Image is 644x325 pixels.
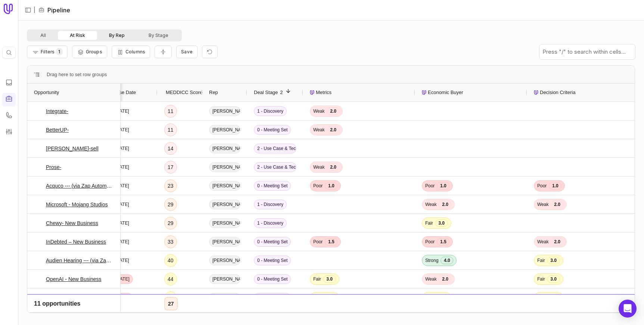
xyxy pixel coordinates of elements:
[439,275,451,283] span: 2.0
[254,88,278,97] span: Deal Stage
[86,49,102,54] span: Groups
[313,276,321,282] span: Fair
[422,84,520,101] div: Economic Buyer
[46,237,106,246] a: InDebted – New Business
[547,275,560,283] span: 3.0
[72,46,107,58] button: Group Pipeline
[278,88,283,97] span: 2
[549,182,561,190] span: 1.0
[209,237,240,247] span: [PERSON_NAME]
[168,293,174,302] div: 49
[441,257,453,264] span: 4.0
[209,200,240,209] span: [PERSON_NAME]
[176,46,197,58] button: Create a new saved view
[425,276,436,282] span: Weak
[28,31,58,40] button: All
[254,237,291,247] span: 0 - Meeting Set
[58,31,97,40] button: At Risk
[112,46,150,58] button: Columns
[435,219,448,227] span: 3.0
[115,220,129,226] time: [DATE]
[313,108,324,114] span: Weak
[168,144,174,153] div: 14
[547,257,560,264] span: 3.0
[41,49,55,54] span: Filters
[22,4,34,16] button: Expand sidebar
[313,295,321,301] span: Fair
[46,181,114,190] a: Acquco --- (via Zap Automation)
[425,201,436,207] span: Weak
[115,183,129,189] time: [DATE]
[168,237,174,246] div: 33
[168,219,174,228] div: 29
[254,256,291,265] span: 0 - Meeting Set
[56,48,62,55] span: 1
[537,257,545,263] span: Fair
[325,238,337,246] span: 1.5
[316,88,332,97] span: Metrics
[209,106,240,116] span: [PERSON_NAME]
[254,144,296,153] span: 2 - Use Case & Technical Validation
[537,183,547,189] span: Poor
[168,125,174,134] div: 11
[115,127,129,133] time: [DATE]
[46,125,69,134] a: BetterUP-
[539,44,635,59] input: Press "/" to search within cells...
[46,256,114,265] a: Audien Hearing --- (via Zap Automation)
[155,46,172,59] button: Collapse all rows
[166,88,202,97] span: MEDDICC Score
[115,295,130,301] time: [DATE]
[46,144,99,153] a: [PERSON_NAME]-sell
[115,164,129,170] time: [DATE]
[137,31,180,40] button: By Stage
[313,164,324,170] span: Weak
[209,274,240,284] span: [PERSON_NAME]
[254,218,287,228] span: 1 - Discovery
[168,181,174,190] div: 23
[327,126,339,134] span: 2.0
[310,84,408,101] div: Metrics
[537,276,545,282] span: Fair
[46,163,61,172] a: Prose-
[46,275,102,284] a: OpenAI - New Business
[168,256,174,265] div: 40
[327,163,339,171] span: 2.0
[164,84,196,101] div: MEDDICC Score
[425,183,435,189] span: Poor
[254,162,296,172] span: 2 - Use Case & Technical Validation
[115,239,129,245] time: [DATE]
[202,46,218,59] button: Reset view
[428,88,463,97] span: Economic Buyer
[537,239,548,245] span: Weak
[547,294,560,301] span: 3.0
[313,239,323,245] span: Poor
[168,275,174,284] div: 44
[34,6,35,15] span: |
[47,70,107,79] div: Row Groups
[254,125,291,135] span: 0 - Meeting Set
[46,293,60,302] a: Clear-
[209,88,218,97] span: Rep
[323,275,336,283] span: 3.0
[209,162,240,172] span: [PERSON_NAME]
[209,144,240,153] span: [PERSON_NAME]
[209,218,240,228] span: [PERSON_NAME]
[38,6,70,15] li: Pipeline
[551,238,563,246] span: 2.0
[323,294,336,301] span: 3.0
[115,201,129,207] time: [DATE]
[537,201,548,207] span: Weak
[325,182,337,190] span: 1.0
[254,200,287,209] span: 1 - Discovery
[112,88,136,97] span: Close Date
[97,31,137,40] button: By Rep
[209,125,240,135] span: [PERSON_NAME]
[181,49,193,54] span: Save
[209,256,240,265] span: [PERSON_NAME]
[425,220,433,226] span: Fair
[27,46,68,58] button: Filter Pipeline
[540,88,575,97] span: Decision Criteria
[115,276,130,282] time: [DATE]
[425,295,433,301] span: Fair
[168,200,174,209] div: 29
